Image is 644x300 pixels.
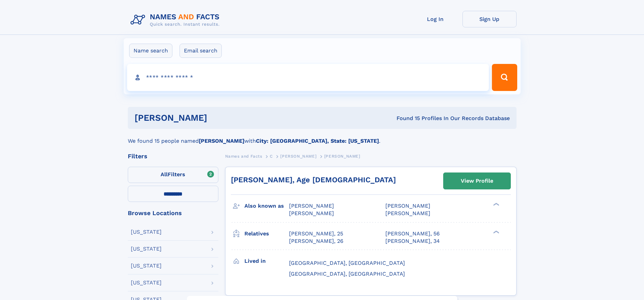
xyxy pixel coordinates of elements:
[444,173,510,189] a: View Profile
[270,154,273,159] span: C
[289,237,343,245] a: [PERSON_NAME], 26
[131,246,162,252] div: [US_STATE]
[280,152,316,160] a: [PERSON_NAME]
[492,230,500,234] div: ❯
[129,44,172,58] label: Name search
[492,202,500,207] div: ❯
[128,129,517,145] div: We found 15 people named with .
[462,11,517,27] a: Sign Up
[199,138,244,144] b: [PERSON_NAME]
[135,114,302,122] h1: [PERSON_NAME]
[289,230,343,237] a: [PERSON_NAME], 25
[128,11,225,29] img: Logo Names and Facts
[461,173,493,189] div: View Profile
[324,154,360,159] span: [PERSON_NAME]
[231,176,396,184] a: [PERSON_NAME], Age [DEMOGRAPHIC_DATA]
[131,229,162,235] div: [US_STATE]
[180,44,222,58] label: Email search
[131,280,162,285] div: [US_STATE]
[161,171,168,178] span: All
[385,210,430,216] span: [PERSON_NAME]
[127,64,489,91] input: search input
[289,271,405,277] span: [GEOGRAPHIC_DATA], [GEOGRAPHIC_DATA]
[408,11,462,27] a: Log In
[385,230,440,237] a: [PERSON_NAME], 56
[128,153,218,159] div: Filters
[289,203,334,209] span: [PERSON_NAME]
[244,200,289,212] h3: Also known as
[289,260,405,266] span: [GEOGRAPHIC_DATA], [GEOGRAPHIC_DATA]
[270,152,273,160] a: C
[244,228,289,239] h3: Relatives
[289,210,334,216] span: [PERSON_NAME]
[128,210,218,216] div: Browse Locations
[225,152,262,160] a: Names and Facts
[302,115,510,122] div: Found 15 Profiles In Our Records Database
[244,255,289,267] h3: Lived in
[280,154,316,159] span: [PERSON_NAME]
[385,237,440,245] a: [PERSON_NAME], 34
[128,167,218,183] label: Filters
[492,64,517,91] button: Search Button
[131,263,162,269] div: [US_STATE]
[256,138,379,144] b: City: [GEOGRAPHIC_DATA], State: [US_STATE]
[385,203,430,209] span: [PERSON_NAME]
